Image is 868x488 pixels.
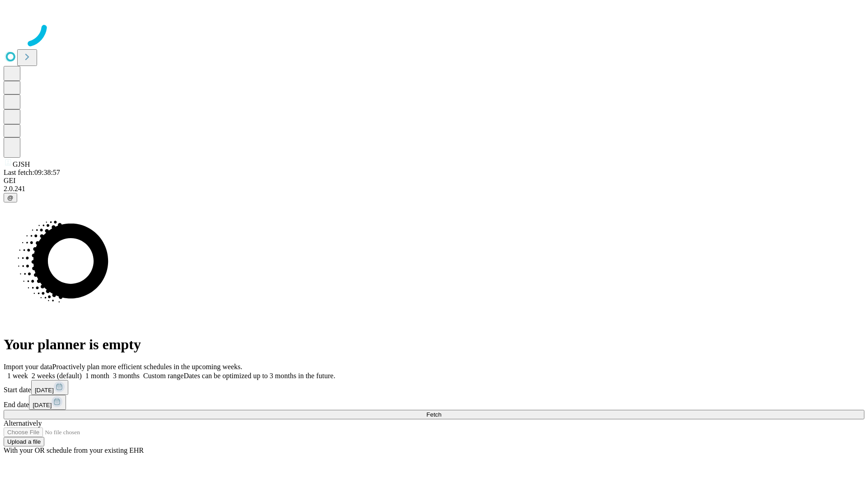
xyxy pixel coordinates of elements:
[4,437,44,446] button: Upload a file
[143,372,184,380] span: Custom range
[13,160,30,168] span: GJSH
[426,411,441,418] span: Fetch
[4,380,864,395] div: Start date
[31,380,68,395] button: [DATE]
[4,336,864,353] h1: Your planner is empty
[35,387,54,394] span: [DATE]
[113,372,140,380] span: 3 months
[33,402,52,408] span: [DATE]
[32,372,82,380] span: 2 weeks (default)
[4,410,864,419] button: Fetch
[4,395,864,410] div: End date
[4,169,60,176] span: Last fetch: 09:38:57
[7,194,14,201] span: @
[4,419,42,427] span: Alternatively
[29,395,66,410] button: [DATE]
[4,363,52,371] span: Import your data
[4,446,144,454] span: With your OR schedule from your existing EHR
[184,372,335,380] span: Dates can be optimized up to 3 months in the future.
[85,372,109,380] span: 1 month
[7,372,28,380] span: 1 week
[4,177,864,185] div: GEI
[4,185,864,193] div: 2.0.241
[52,363,242,371] span: Proactively plan more efficient schedules in the upcoming weeks.
[4,193,17,202] button: @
